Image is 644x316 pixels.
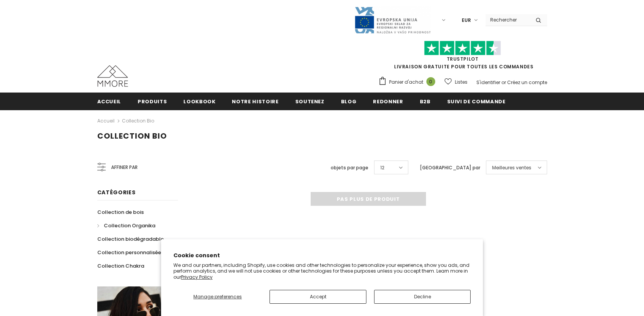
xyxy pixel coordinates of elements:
[270,290,366,304] button: Accept
[444,75,468,89] a: Listes
[97,235,164,243] span: Collection biodégradable
[462,17,471,24] span: EUR
[97,246,161,259] a: Collection personnalisée
[183,98,215,105] span: Lookbook
[295,98,324,105] span: soutenez
[426,77,435,86] span: 0
[420,93,431,110] a: B2B
[111,163,138,172] span: Affiner par
[447,93,506,110] a: Suivi de commande
[373,98,403,105] span: Redonner
[97,205,144,219] a: Collection de bois
[476,79,500,86] a: S'identifier
[354,6,431,34] img: Javni Razpis
[341,93,357,110] a: Blog
[378,76,439,88] a: Panier d'achat 0
[507,79,547,86] a: Créez un compte
[373,93,403,110] a: Redonner
[183,93,215,110] a: Lookbook
[389,78,423,86] span: Panier d'achat
[232,93,278,110] a: Notre histoire
[486,14,530,25] input: Search Site
[97,93,121,110] a: Accueil
[97,98,121,105] span: Accueil
[97,232,164,246] a: Collection biodégradable
[181,274,213,280] a: Privacy Policy
[122,117,154,124] a: Collection Bio
[97,131,167,141] span: Collection Bio
[447,98,506,105] span: Suivi de commande
[97,116,115,126] a: Accueil
[104,222,155,229] span: Collection Organika
[97,65,128,87] img: Cas MMORE
[97,219,155,232] a: Collection Organika
[97,259,144,273] a: Collection Chakra
[173,251,471,260] h2: Cookie consent
[97,262,144,270] span: Collection Chakra
[193,293,242,300] span: Manage preferences
[420,164,480,172] label: [GEOGRAPHIC_DATA] par
[138,93,167,110] a: Produits
[492,164,531,172] span: Meilleures ventes
[97,249,161,256] span: Collection personnalisée
[97,208,144,216] span: Collection de bois
[447,56,479,62] a: TrustPilot
[378,44,547,70] span: LIVRAISON GRATUITE POUR TOUTES LES COMMANDES
[380,164,384,172] span: 12
[97,189,136,196] span: Catégories
[232,98,278,105] span: Notre histoire
[374,290,471,304] button: Decline
[455,78,468,86] span: Listes
[420,98,431,105] span: B2B
[331,164,368,172] label: objets par page
[173,262,471,280] p: We and our partners, including Shopify, use cookies and other technologies to personalize your ex...
[424,41,501,56] img: Faites confiance aux étoiles pilotes
[501,79,506,86] span: or
[354,17,431,23] a: Javni Razpis
[173,290,262,304] button: Manage preferences
[138,98,167,105] span: Produits
[341,98,357,105] span: Blog
[295,93,324,110] a: soutenez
